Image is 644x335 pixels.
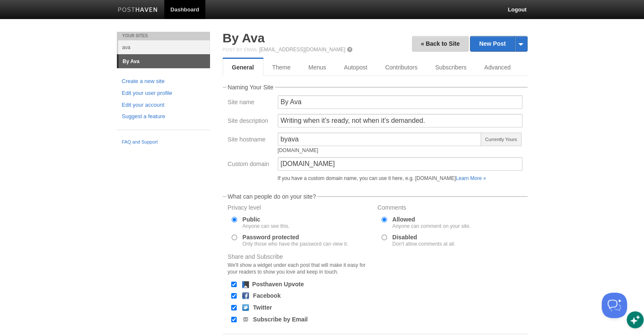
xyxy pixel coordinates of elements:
[228,262,373,275] div: We'll show a widget under each post that will make it easy for your readers to show you love and ...
[242,292,249,299] img: facebook.png
[228,118,273,126] label: Site description
[278,148,482,153] div: [DOMAIN_NAME]
[475,59,520,76] a: Advanced
[602,293,627,318] iframe: Help Scout Beacon - Open
[117,32,210,40] li: Your Sites
[456,175,486,181] a: Learn More »
[253,293,281,299] label: Facebook
[228,136,273,144] label: Site hostname
[243,234,348,246] label: Password protected
[223,31,265,45] a: By Ava
[335,59,376,76] a: Autopost
[227,84,275,90] legend: Naming Your Site
[227,194,318,199] legend: What can people do on your site?
[122,112,205,121] a: Suggest a feature
[228,254,373,277] label: Share and Subscribe
[118,40,210,54] a: ava
[223,47,258,52] span: Post by Email
[481,133,521,146] span: Currently Yours
[122,89,205,98] a: Edit your user profile
[228,99,273,107] label: Site name
[392,224,471,229] div: Anyone can comment on your site.
[122,77,205,86] a: Create a new site
[392,216,471,229] label: Allowed
[243,216,290,229] label: Public
[392,241,456,246] div: Don't allow comments at all.
[122,138,205,146] a: FAQ and Support
[378,205,522,213] label: Comments
[122,101,205,110] a: Edit your account
[242,304,249,311] img: twitter.png
[299,59,335,76] a: Menus
[228,161,273,169] label: Custom domain
[243,224,290,229] div: Anyone can see this.
[119,55,210,68] a: By Ava
[263,59,300,76] a: Theme
[426,59,475,76] a: Subscribers
[223,59,263,76] a: General
[118,7,158,14] img: Posthaven-bar
[253,305,272,310] label: Twitter
[253,316,308,322] label: Subscribe by Email
[243,241,348,246] div: Only those who have the password can view it.
[470,36,527,51] a: New Post
[278,176,522,181] div: If you have a custom domain name, you can use it here, e.g. [DOMAIN_NAME]
[392,234,456,246] label: Disabled
[228,205,373,213] label: Privacy level
[252,281,304,287] label: Posthaven Upvote
[376,59,426,76] a: Contributors
[412,36,469,52] a: « Back to Site
[259,47,345,53] a: [EMAIL_ADDRESS][DOMAIN_NAME]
